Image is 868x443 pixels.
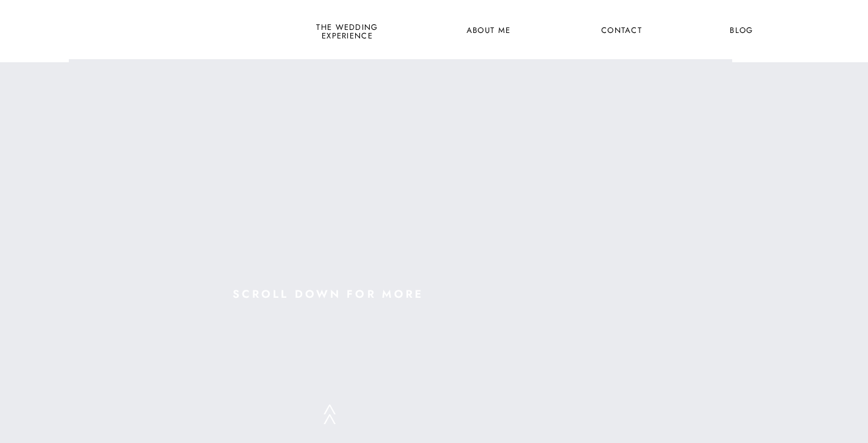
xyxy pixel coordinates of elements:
a: ^^ [320,304,336,428]
p: ^ ^ [320,304,336,428]
a: the wedding experience [314,23,381,39]
a: scroll down for more [223,284,434,301]
a: About Me [459,23,518,39]
a: Contact [599,23,644,39]
a: Blog [719,23,764,39]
